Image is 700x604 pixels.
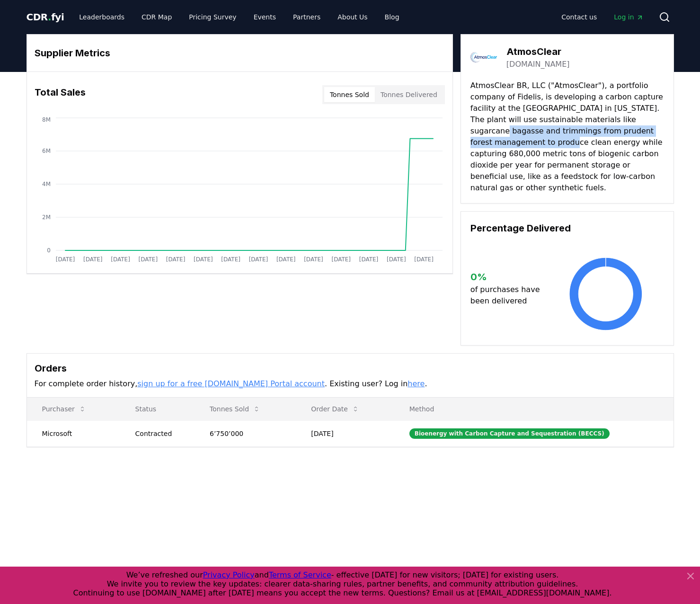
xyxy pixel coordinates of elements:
[42,148,51,154] tspan: 6M
[138,256,158,263] tspan: [DATE]
[408,379,425,388] a: here
[135,429,187,438] div: Contracted
[276,256,295,263] tspan: [DATE]
[375,87,443,102] button: Tonnes Delivered
[47,247,51,254] tspan: 0
[166,256,185,263] tspan: [DATE]
[304,256,323,263] tspan: [DATE]
[387,256,406,263] tspan: [DATE]
[111,256,130,263] tspan: [DATE]
[324,87,375,102] button: Tonnes Sold
[55,256,75,263] tspan: [DATE]
[470,270,548,284] h3: 0 %
[35,46,445,60] h3: Supplier Metrics
[221,256,240,263] tspan: [DATE]
[137,379,325,388] a: sign up for a free [DOMAIN_NAME] Portal account
[554,9,604,26] a: Contact us
[470,221,664,235] h3: Percentage Delivered
[195,420,296,446] td: 6’750’000
[42,116,51,123] tspan: 8M
[181,9,244,26] a: Pricing Survey
[134,9,179,26] a: CDR Map
[331,256,351,263] tspan: [DATE]
[359,256,378,263] tspan: [DATE]
[402,404,666,414] p: Method
[606,9,651,26] a: Log in
[248,256,268,263] tspan: [DATE]
[285,9,328,26] a: Partners
[27,11,64,23] span: CDR fyi
[27,10,64,24] a: CDR.fyi
[296,420,394,446] td: [DATE]
[71,9,407,26] nav: Main
[554,9,651,26] nav: Main
[409,428,610,439] div: Bioenergy with Carbon Capture and Sequestration (BECCS)
[377,9,407,26] a: Blog
[506,44,570,59] h3: AtmosClear
[506,59,570,70] a: [DOMAIN_NAME]
[303,400,367,418] button: Order Date
[35,361,666,375] h3: Orders
[470,80,664,194] p: AtmosClear BR, LLC ("AtmosClear"), a portfolio company of Fidelis, is developing a carbon capture...
[246,9,284,26] a: Events
[414,256,434,263] tspan: [DATE]
[42,214,51,221] tspan: 2M
[35,400,94,418] button: Purchaser
[42,181,51,187] tspan: 4M
[330,9,375,26] a: About Us
[71,9,132,26] a: Leaderboards
[27,420,120,446] td: Microsoft
[35,378,666,390] p: For complete order history, . Existing user? Log in .
[128,404,187,414] p: Status
[194,256,213,263] tspan: [DATE]
[202,400,268,418] button: Tonnes Sold
[35,85,86,104] h3: Total Sales
[470,44,497,71] img: AtmosClear-logo
[83,256,102,263] tspan: [DATE]
[614,12,643,22] span: Log in
[470,284,548,307] p: of purchases have been delivered
[48,11,51,23] span: .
